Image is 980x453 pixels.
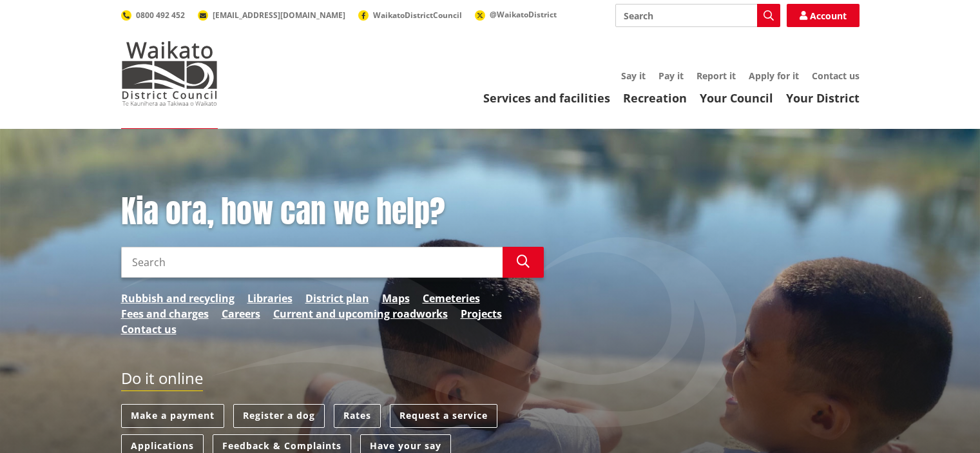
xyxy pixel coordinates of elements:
a: Report it [697,70,736,82]
input: Search input [121,247,503,278]
a: Make a payment [121,404,224,428]
a: Apply for it [749,70,799,82]
a: Careers [222,306,260,322]
a: Rubbish and recycling [121,291,235,306]
a: Rates [334,404,381,428]
a: Request a service [390,404,497,428]
a: Maps [382,291,410,306]
a: Your District [786,90,860,106]
a: Recreation [623,90,687,106]
a: Projects [461,306,502,322]
a: Fees and charges [121,306,209,322]
img: Waikato District Council - Te Kaunihera aa Takiwaa o Waikato [121,41,218,106]
span: 0800 492 452 [136,10,185,21]
a: District plan [305,291,369,306]
span: [EMAIL_ADDRESS][DOMAIN_NAME] [213,10,345,21]
a: Services and facilities [483,90,610,106]
span: @WaikatoDistrict [490,9,557,20]
a: 0800 492 452 [121,10,185,21]
a: Cemeteries [423,291,480,306]
a: Pay it [658,70,684,82]
a: Register a dog [233,404,325,428]
h1: Kia ora, how can we help? [121,193,544,231]
span: WaikatoDistrictCouncil [373,10,462,21]
a: Account [787,4,860,27]
input: Search input [615,4,780,27]
h2: Do it online [121,369,203,392]
a: Contact us [812,70,860,82]
a: Current and upcoming roadworks [273,306,448,322]
a: @WaikatoDistrict [475,9,557,20]
a: [EMAIL_ADDRESS][DOMAIN_NAME] [198,10,345,21]
a: Contact us [121,322,177,337]
a: WaikatoDistrictCouncil [358,10,462,21]
a: Your Council [700,90,773,106]
a: Say it [621,70,646,82]
a: Libraries [247,291,293,306]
